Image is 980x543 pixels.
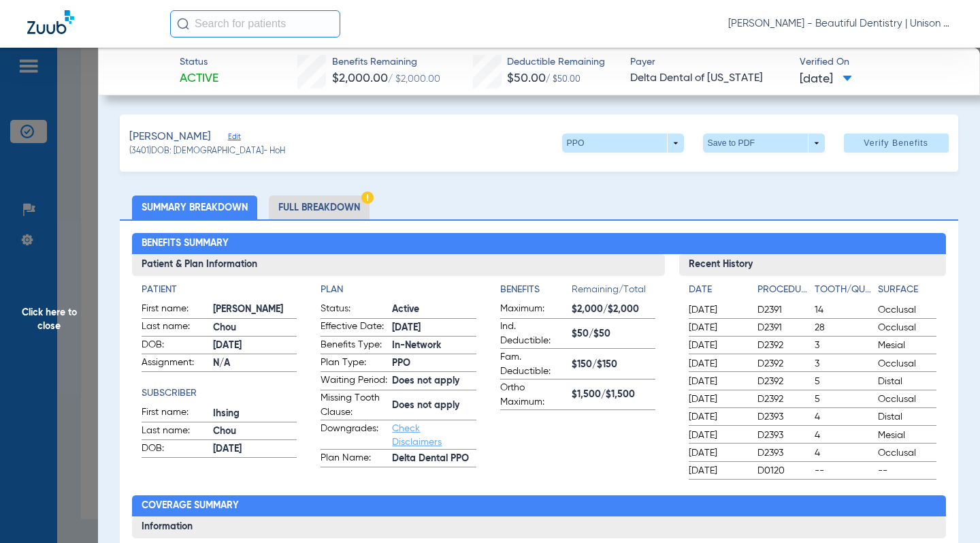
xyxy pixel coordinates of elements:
span: [DATE] [689,410,746,424]
span: Ihsing [213,407,297,421]
span: Distal [878,375,936,388]
span: Effective Date: [321,320,387,336]
span: [DATE] [689,375,746,388]
span: Active [392,302,476,317]
h4: Date [689,283,746,297]
span: Plan Type: [321,356,387,372]
img: Hazard [361,191,374,204]
li: Summary Breakdown [132,196,257,219]
h3: Information [132,516,946,538]
span: 4 [815,446,873,460]
span: Verify Benefits [864,138,928,149]
span: D2391 [757,321,809,335]
h2: Coverage Summary [132,495,946,517]
span: $2,000.00 [332,72,388,84]
span: N/A [213,356,297,371]
app-breakdown-title: Procedure [757,283,809,302]
button: PPO [562,134,684,153]
span: DOB: [142,441,208,458]
span: Active [180,70,218,87]
span: Ind. Deductible: [500,320,567,348]
span: D2392 [757,357,809,371]
span: 14 [815,303,873,317]
span: 4 [815,410,873,424]
span: Last name: [142,424,208,440]
span: D2393 [757,429,809,442]
span: -- [878,464,936,478]
span: Maximum: [500,302,567,318]
span: [DATE] [689,446,746,460]
span: [DATE] [213,442,297,456]
span: [PERSON_NAME] [129,129,211,146]
span: $50.00 [507,72,546,84]
span: [DATE] [689,321,746,335]
span: Does not apply [392,374,476,388]
h4: Patient [142,283,297,297]
span: $50/$50 [572,327,655,341]
span: Occlusal [878,392,936,406]
span: Occlusal [878,321,936,335]
span: / $2,000.00 [388,74,440,84]
span: 5 [815,392,873,406]
span: $2,000/$2,000 [572,302,655,317]
span: Distal [878,410,936,424]
h4: Surface [878,283,936,297]
span: Occlusal [878,357,936,371]
span: Benefits Remaining [332,55,440,69]
span: Status [180,55,218,69]
span: (3401) DOB: [DEMOGRAPHIC_DATA] - HoH [129,146,285,158]
span: / $50.00 [546,76,581,84]
app-breakdown-title: Benefits [500,283,572,302]
span: Remaining/Total [572,283,655,302]
span: Occlusal [878,446,936,460]
app-breakdown-title: Tooth/Quad [815,283,873,302]
span: [PERSON_NAME] [213,302,297,317]
span: Does not apply [392,399,476,413]
span: D2392 [757,375,809,388]
span: Ortho Maximum: [500,381,567,409]
span: D2393 [757,410,809,424]
span: D0120 [757,464,809,478]
span: -- [815,464,873,478]
span: Assignment: [142,356,208,372]
span: [DATE] [689,429,746,442]
span: First name: [142,405,208,422]
span: [DATE] [689,303,746,317]
span: D2392 [757,392,809,406]
img: Zuub Logo [27,10,74,34]
span: $150/$150 [572,358,655,372]
h3: Recent History [679,254,946,276]
span: Mesial [878,429,936,442]
h4: Plan [321,283,476,297]
span: [DATE] [689,464,746,478]
app-breakdown-title: Surface [878,283,936,302]
iframe: Chat Widget [912,478,980,543]
span: PPO [392,356,476,371]
span: Last name: [142,320,208,336]
span: Chou [213,424,297,439]
span: Verified On [800,55,958,69]
li: Full Breakdown [269,196,370,219]
span: DOB: [142,338,208,354]
span: [DATE] [689,357,746,371]
h3: Patient & Plan Information [132,254,665,276]
span: [DATE] [213,339,297,353]
h4: Benefits [500,283,572,297]
span: 3 [815,357,873,371]
span: In-Network [392,339,476,353]
span: [DATE] [689,339,746,352]
span: 5 [815,375,873,388]
h4: Subscriber [142,386,297,401]
span: Fam. Deductible: [500,350,567,379]
span: Benefits Type: [321,338,387,354]
span: Chou [213,321,297,335]
span: Deductible Remaining [507,55,605,69]
h4: Tooth/Quad [815,283,873,297]
span: First name: [142,302,208,318]
span: Occlusal [878,303,936,317]
span: D2391 [757,303,809,317]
